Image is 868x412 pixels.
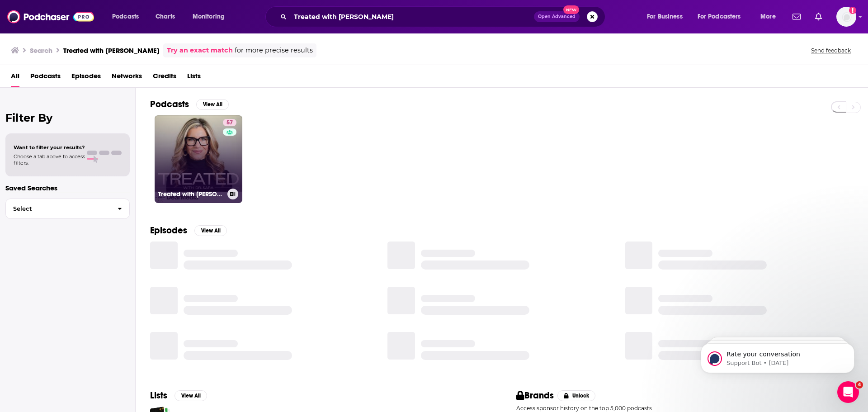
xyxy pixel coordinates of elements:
span: New [563,5,580,14]
span: 4 [856,381,863,388]
span: Monitoring [193,10,225,23]
a: Lists [187,69,201,87]
a: EpisodesView All [150,225,227,236]
button: open menu [754,9,787,24]
iframe: Intercom notifications message [687,324,868,388]
a: Show notifications dropdown [811,9,826,24]
span: Open Advanced [538,14,576,19]
button: View All [175,390,207,401]
span: Charts [156,10,175,23]
h2: Episodes [150,225,187,236]
span: For Business [647,10,683,23]
span: Logged in as dbartlett [836,7,856,27]
div: Search podcasts, credits, & more... [274,6,614,27]
a: Charts [150,9,180,24]
h3: Treated with [PERSON_NAME] [158,190,224,198]
h3: Treated with [PERSON_NAME] [63,46,160,55]
h2: Podcasts [150,99,189,110]
button: open menu [106,9,151,24]
span: Choose a tab above to access filters. [14,153,85,166]
button: Show profile menu [836,7,856,27]
span: Want to filter your results? [14,144,85,151]
button: open menu [692,9,754,24]
a: Networks [112,69,142,87]
span: 57 [226,118,233,128]
a: 57Treated with [PERSON_NAME] [155,115,242,203]
input: Search podcasts, credits, & more... [290,9,534,24]
img: User Profile [836,7,856,27]
h3: Search [30,46,52,55]
a: All [11,69,19,87]
svg: Add a profile image [849,7,856,14]
span: for more precise results [235,45,313,56]
a: Credits [153,69,176,87]
p: Saved Searches [5,184,130,192]
span: Podcasts [112,10,139,23]
button: Open AdvancedNew [534,11,580,22]
a: Podcasts [30,69,61,87]
button: Send feedback [808,47,854,54]
a: Try an exact match [167,45,233,56]
iframe: Intercom live chat [837,381,859,403]
button: View All [196,99,229,110]
span: More [760,10,776,23]
a: Episodes [71,69,101,87]
a: Show notifications dropdown [789,9,804,24]
a: ListsView All [150,390,207,401]
img: Podchaser - Follow, Share and Rate Podcasts [7,8,94,25]
h2: Filter By [5,111,130,124]
a: 57 [223,119,236,126]
button: View All [194,225,227,236]
button: Select [5,199,130,219]
p: Access sponsor history on the top 5,000 podcasts. [516,405,854,412]
button: Unlock [557,390,596,401]
span: For Podcasters [698,10,741,23]
span: Select [6,206,110,212]
button: open menu [186,9,236,24]
a: PodcastsView All [150,99,229,110]
button: open menu [641,9,694,24]
h2: Lists [150,390,167,401]
h2: Brands [516,390,554,401]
